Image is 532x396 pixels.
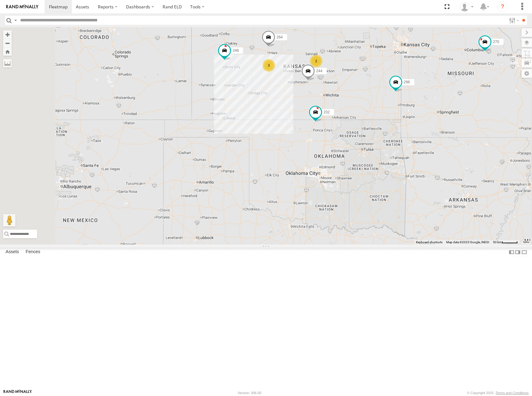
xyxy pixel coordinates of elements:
label: Fences [23,248,43,257]
button: Zoom Home [3,47,12,56]
span: 270 [493,39,499,44]
div: Version: 306.00 [238,391,261,395]
label: Assets [2,248,22,257]
label: Hide Summary Table [521,248,527,257]
div: Shane Miller [458,2,476,11]
div: 2 [310,55,322,67]
label: Search Filter Options [507,16,520,25]
button: Map Scale: 50 km per 48 pixels [491,240,520,244]
span: 264 [277,35,283,39]
button: Keyboard shortcuts [416,240,443,244]
span: 244 [316,69,322,73]
label: Search Query [13,16,18,25]
span: 50 km [493,240,502,244]
label: Map Settings [521,69,532,78]
i: ? [498,2,508,12]
div: © Copyright 2025 - [467,391,529,395]
label: Dock Summary Table to the Left [508,248,515,257]
label: Dock Summary Table to the Right [515,248,521,257]
button: Drag Pegman onto the map to open Street View [3,214,15,227]
span: 246 [233,48,239,53]
img: rand-logo.svg [6,5,38,9]
span: Map data ©2025 Google, INEGI [446,240,489,244]
a: Terms and Conditions [496,391,529,395]
button: Zoom out [3,39,12,47]
span: 232 [324,110,330,114]
span: 296 [404,80,410,84]
a: Terms (opens in new tab) [523,241,529,243]
button: Zoom in [3,30,12,39]
label: Measure [3,59,12,68]
a: Visit our Website [3,390,32,396]
div: 3 [263,59,275,72]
